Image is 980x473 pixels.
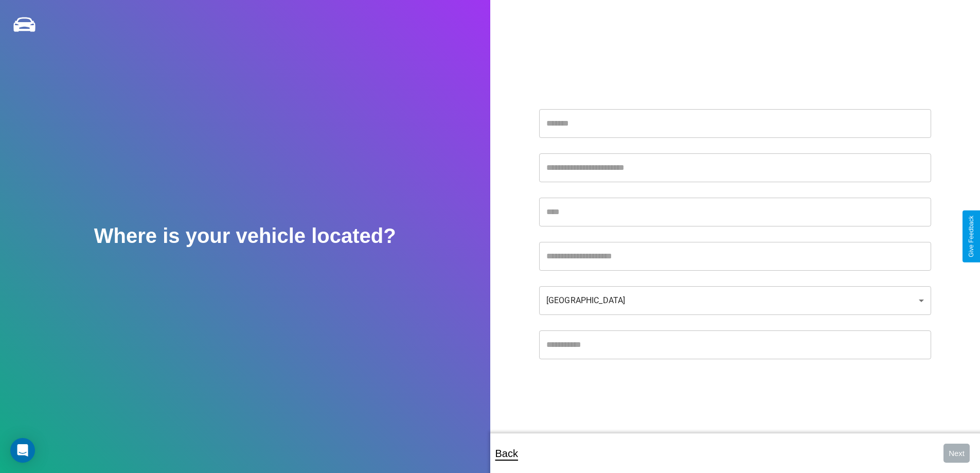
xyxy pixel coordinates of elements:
[968,216,975,257] div: Give Feedback
[495,444,518,463] p: Back
[943,444,970,463] button: Next
[539,286,931,315] div: [GEOGRAPHIC_DATA]
[94,224,396,248] h2: Where is your vehicle located?
[10,438,35,463] div: Open Intercom Messenger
